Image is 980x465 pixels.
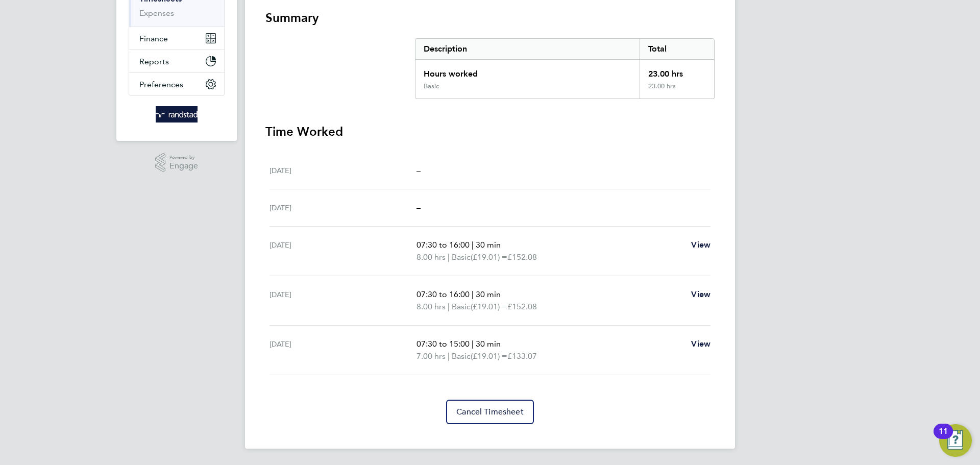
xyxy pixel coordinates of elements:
div: Basic [424,82,439,90]
div: 11 [939,431,948,445]
span: 8.00 hrs [416,302,446,311]
span: View [691,289,710,299]
span: 7.00 hrs [416,351,446,361]
span: | [472,289,474,299]
div: 23.00 hrs [640,60,714,82]
span: | [472,240,474,250]
a: Go to home page [129,106,225,123]
span: (£19.01) = [471,252,507,262]
span: | [448,302,450,311]
div: 23.00 hrs [640,82,714,99]
span: £133.07 [507,351,537,361]
a: Expenses [139,8,174,18]
div: [DATE] [269,288,416,313]
span: 30 min [476,289,501,299]
span: 30 min [476,339,501,349]
span: | [448,351,450,361]
div: [DATE] [269,239,416,263]
button: Preferences [129,73,224,95]
span: Finance [139,34,168,43]
span: | [472,339,474,349]
span: View [691,240,710,250]
a: Powered byEngage [155,153,199,173]
span: Reports [139,57,169,66]
button: Finance [129,27,224,50]
span: 07:30 to 16:00 [416,240,470,250]
div: Total [640,39,714,59]
div: Summary [415,38,715,99]
span: – [416,165,421,175]
span: (£19.01) = [471,302,507,311]
span: £152.08 [507,252,537,262]
button: Cancel Timesheet [446,400,534,424]
span: View [691,339,710,349]
a: View [691,288,710,301]
div: Hours worked [415,60,640,82]
span: Basic [452,350,471,362]
span: Basic [452,301,471,313]
button: Open Resource Center, 11 new notifications [939,424,972,457]
span: Powered by [169,153,198,162]
span: 07:30 to 15:00 [416,339,470,349]
img: randstad-logo-retina.png [156,106,198,123]
span: Cancel Timesheet [456,407,524,417]
span: Basic [452,251,471,263]
section: Timesheet [265,10,715,424]
span: 07:30 to 16:00 [416,289,470,299]
span: Preferences [139,80,183,89]
a: View [691,239,710,251]
span: 30 min [476,240,501,250]
div: [DATE] [269,164,416,177]
h3: Time Worked [265,124,715,140]
h3: Summary [265,10,715,26]
span: (£19.01) = [471,351,507,361]
a: View [691,338,710,350]
div: Description [415,39,640,59]
span: | [448,252,450,262]
div: [DATE] [269,338,416,362]
button: Reports [129,50,224,72]
span: Engage [169,162,198,170]
span: – [416,203,421,212]
span: 8.00 hrs [416,252,446,262]
span: £152.08 [507,302,537,311]
div: [DATE] [269,202,416,214]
